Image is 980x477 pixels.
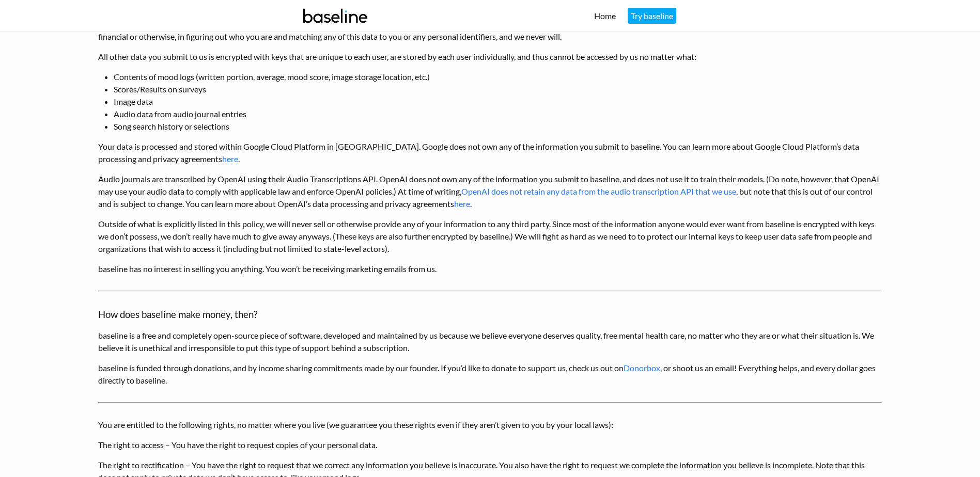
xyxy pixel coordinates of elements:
[98,173,882,210] p: Audio journals are transcribed by OpenAI using their Audio Transcriptions API. OpenAI does not ow...
[624,363,660,373] a: Donorbox
[628,8,676,24] a: Try baseline
[98,51,882,63] p: All other data you submit to us is encrypted with keys that are unique to each user, are stored b...
[98,419,882,431] p: You are entitled to the following rights, no matter where you live (we guarantee you these rights...
[461,186,736,196] a: OpenAI does not retain any data from the audio transcription API that we use
[114,71,882,83] li: Contents of mood logs (written portion, average, mood score, image storage location, etc.)
[98,218,882,255] p: Outside of what is explicitly listed in this policy, we will never sell or otherwise provide any ...
[98,140,882,165] p: Your data is processed and stored within Google Cloud Platform in [GEOGRAPHIC_DATA]. Google does ...
[98,439,882,451] p: The right to access – You have the right to request copies of your personal data.
[594,11,616,21] a: Home
[222,154,238,164] a: here
[114,108,882,120] li: Audio data from audio journal entries
[114,120,882,133] li: Song search history or selections
[114,96,882,108] li: Image data
[114,83,882,96] li: Scores/Results on surveys
[98,329,882,354] p: baseline is a free and completely open-source piece of software, developed and maintained by us b...
[299,2,372,30] img: baseline
[454,199,470,209] a: here
[98,263,882,275] p: baseline has no interest in selling you anything. You won’t be receiving marketing emails from us.
[98,362,882,387] p: baseline is funded through donations, and by income sharing commitments made by our founder. If y...
[98,307,882,322] h3: How does baseline make money, then?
